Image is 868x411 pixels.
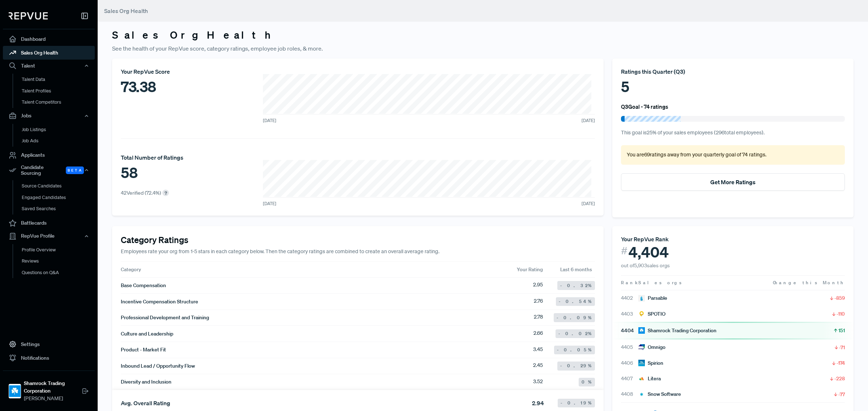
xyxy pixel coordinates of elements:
div: Total Number of Ratings [121,153,183,162]
div: Litera [638,375,661,382]
a: Source Candidates [13,180,105,192]
a: Engaged Candidates [13,192,105,203]
button: RepVue Profile [3,230,95,242]
div: Omnigo [638,343,665,351]
a: Saved Searches [13,203,105,215]
span: 2.78 [534,313,543,322]
span: -174 [837,359,845,367]
span: [DATE] [582,200,595,207]
span: Your Rating [517,266,543,273]
span: 4407 [621,375,638,382]
img: Spirion [638,360,645,366]
a: Questions on Q&A [13,267,105,278]
img: Shamrock Trading Corporation [9,385,21,397]
span: Sales Org Health [104,7,148,14]
a: Talent Data [13,74,105,85]
strong: Shamrock Trading Corporation [24,380,82,395]
img: Litera [638,376,645,382]
span: [DATE] [263,200,276,207]
div: 58 [121,162,183,183]
span: Professional Development and Training [121,314,209,321]
span: 4406 [621,359,638,367]
img: Snow Software [638,391,645,398]
div: Snow Software [638,390,681,398]
span: 3.52 [533,378,543,386]
a: Battlecards [3,216,95,230]
span: -71 [839,344,845,351]
div: SPOTIO [638,310,665,318]
a: Job Ads [13,135,105,147]
img: Shamrock Trading Corporation [638,327,645,334]
span: -0.29 % [560,363,592,369]
span: Beta [66,166,84,174]
span: -0.02 % [558,330,592,337]
img: SPOTIO [638,311,645,317]
span: 0 % [582,379,592,385]
span: -0.32 % [560,282,592,289]
span: [PERSON_NAME] [24,395,82,402]
span: Rank [621,280,638,286]
span: 2.94 [532,399,544,407]
h4: Category Ratings [121,235,595,245]
a: Sales Org Health [3,46,95,60]
p: 42 Verified ( 72.4 %) [121,189,161,197]
a: Shamrock Trading CorporationShamrock Trading Corporation[PERSON_NAME] [3,371,95,405]
p: This goal is 25 % of your sales employees ( 296 total employees). [621,129,845,137]
a: Reviews [13,255,105,267]
a: Settings [3,337,95,351]
span: -228 [834,375,845,382]
button: Get More Ratings [621,173,845,191]
span: 2.95 [533,281,543,290]
span: -77 [838,391,845,398]
a: Applicants [3,148,95,162]
span: [DATE] [582,117,595,124]
span: Incentive Compensation Structure [121,298,198,306]
span: 4404 [621,327,638,334]
span: -859 [834,294,845,302]
div: Ratings this Quarter ( Q3 ) [621,67,845,76]
div: Spirion [638,359,663,367]
div: 73.38 [121,76,190,98]
span: -110 [837,310,845,317]
a: Dashboard [3,32,95,46]
span: Change this Month [773,280,845,286]
span: 2.45 [533,362,543,370]
span: Inbound Lead / Opportunity Flow [121,362,195,370]
div: Jobs [3,110,95,122]
span: 4403 [621,310,638,318]
span: Sales orgs [638,280,683,286]
span: 2.76 [534,297,543,306]
span: -0.54 % [559,298,592,305]
div: 5 [621,76,845,98]
span: 4402 [621,294,638,302]
div: Shamrock Trading Corporation [638,327,716,334]
span: Base Compensation [121,282,166,289]
span: [DATE] [263,117,276,124]
span: # [621,243,627,258]
img: Parsable [638,295,645,302]
p: See the health of your RepVue score, category ratings, employee job roles, & more. [112,44,854,53]
a: Job Listings [13,124,105,135]
span: Your RepVue Rank [621,235,669,243]
h6: Q3 Goal - 74 ratings [621,103,668,110]
span: Product - Market Fit [121,346,166,354]
img: Omnigo [638,344,645,351]
p: Employees rate your org from 1-5 stars in each category below. Then the category ratings are comb... [121,248,595,256]
div: ? [162,190,169,196]
span: 4,404 [629,243,669,261]
a: Talent Profiles [13,85,105,97]
span: Culture and Leadership [121,330,173,338]
span: Last 6 months [560,266,595,273]
a: Notifications [3,351,95,365]
button: Candidate Sourcing Beta [3,162,95,179]
div: Parsable [638,294,667,302]
h3: Sales Org Health [112,29,854,41]
div: Your RepVue Score [121,67,190,76]
span: Category [121,266,141,273]
button: Talent [3,60,95,72]
a: Profile Overview [13,244,105,256]
span: 151 [838,327,845,334]
span: Diversity and Inclusion [121,378,171,386]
